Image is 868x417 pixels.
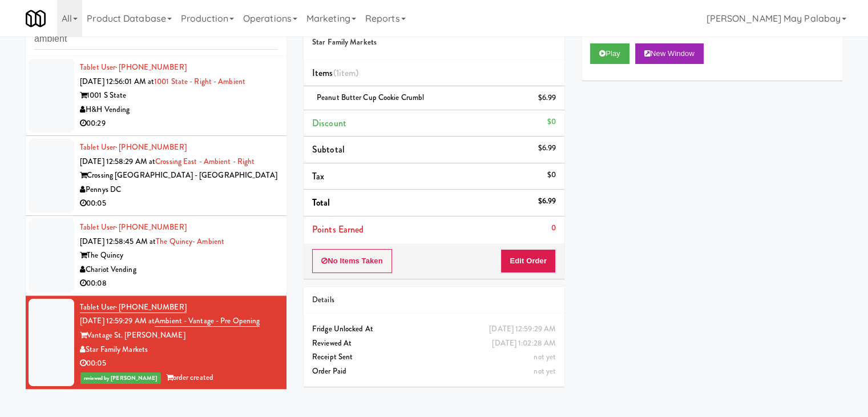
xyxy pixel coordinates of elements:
a: Tablet User· [PHONE_NUMBER] [80,62,187,73]
button: New Window [635,43,704,64]
div: 0 [551,221,556,235]
li: Tablet User· [PHONE_NUMBER][DATE] 12:56:01 AM at1001 State - Right - Ambient1001 S StateH&H Vendi... [26,56,286,136]
span: not yet [534,366,556,376]
div: Vantage St. [PERSON_NAME] [80,328,278,343]
div: Fridge Unlocked At [312,322,556,336]
span: Subtotal [312,143,345,156]
a: Tablet User· [PHONE_NUMBER] [80,302,187,313]
div: Crossing [GEOGRAPHIC_DATA] - [GEOGRAPHIC_DATA] [80,169,278,183]
div: $6.99 [538,91,556,105]
span: [DATE] 12:58:29 AM at [80,156,155,167]
div: Details [312,293,556,307]
div: $0 [547,168,556,182]
span: Points Earned [312,223,364,236]
span: [DATE] 12:59:29 AM at [80,315,155,326]
button: Edit Order [500,249,556,273]
img: Micromart [26,9,46,29]
span: [DATE] 12:56:01 AM at [80,76,154,87]
div: $0 [547,115,556,129]
span: not yet [534,351,556,362]
a: Crossing East - Ambient - Right [155,156,255,167]
div: Chariot Vending [80,263,278,277]
span: · [PHONE_NUMBER] [115,222,187,232]
div: Pennys DC [80,183,278,197]
span: [DATE] 12:58:45 AM at [80,236,156,247]
li: Tablet User· [PHONE_NUMBER][DATE] 12:58:45 AM atThe Quincy- AmbientThe QuincyChariot Vending00:08 [26,216,286,296]
span: Items [312,66,358,79]
span: Tax [312,170,324,183]
div: 00:29 [80,117,278,131]
button: No Items Taken [312,249,392,273]
input: Search vision orders [34,29,278,50]
span: order created [166,372,213,383]
div: 00:05 [80,197,278,211]
div: [DATE] 12:59:29 AM [489,322,556,336]
a: Tablet User· [PHONE_NUMBER] [80,142,187,153]
span: · [PHONE_NUMBER] [115,142,187,153]
div: 00:05 [80,356,278,371]
div: Reviewed At [312,336,556,351]
div: $6.99 [538,141,556,155]
div: Receipt Sent [312,350,556,364]
a: The Quincy- Ambient [156,236,224,247]
ng-pluralize: item [339,66,356,79]
div: Star Family Markets [80,343,278,357]
span: · [PHONE_NUMBER] [115,62,187,73]
div: H&H Vending [80,103,278,117]
div: 1001 S State [80,89,278,103]
li: Tablet User· [PHONE_NUMBER][DATE] 12:59:29 AM atAmbient - Vantage - Pre OpeningVantage St. [PERSO... [26,296,286,390]
span: reviewed by [PERSON_NAME] [80,372,161,384]
button: Play [590,43,629,64]
span: Discount [312,117,346,130]
h5: Star Family Markets [312,38,556,47]
a: Ambient - Vantage - Pre Opening [155,315,260,327]
div: Order Paid [312,364,556,379]
div: $6.99 [538,194,556,209]
span: Total [312,196,330,209]
div: 00:08 [80,276,278,291]
span: · [PHONE_NUMBER] [115,302,187,312]
a: Tablet User· [PHONE_NUMBER] [80,222,187,232]
span: (1 ) [333,66,359,79]
div: The Quincy [80,248,278,263]
a: 1001 State - Right - Ambient [154,76,245,87]
div: [DATE] 1:02:28 AM [492,336,556,351]
span: Peanut Butter Cup Cookie Crumbl [317,92,424,103]
li: Tablet User· [PHONE_NUMBER][DATE] 12:58:29 AM atCrossing East - Ambient - RightCrossing [GEOGRAPH... [26,136,286,216]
